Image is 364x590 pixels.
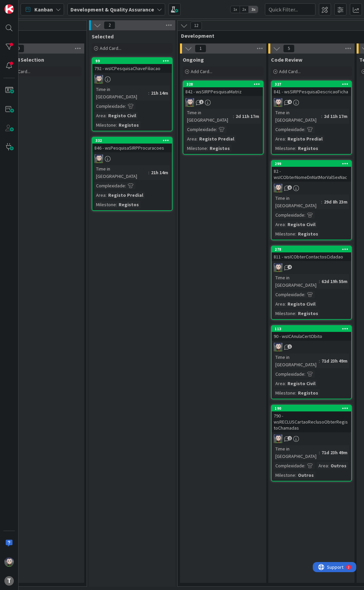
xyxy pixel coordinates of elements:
span: : [295,310,296,317]
div: LS [92,75,172,84]
div: Complexidade [274,211,304,219]
span: Kanban [34,5,53,13]
span: : [304,291,305,298]
div: Time in [GEOGRAPHIC_DATA] [185,109,233,124]
span: : [125,102,126,110]
span: : [125,182,126,189]
a: 99792 - wsICPesquisaChaveFiliacaoLSTime in [GEOGRAPHIC_DATA]:21h 14mComplexidade:Area:Registo Civ... [92,57,173,131]
div: Milestone [274,389,295,397]
div: LS [272,184,351,192]
span: Ongoing [183,56,204,63]
span: : [148,89,149,97]
div: Area [274,221,285,228]
img: LS [94,154,103,163]
span: : [116,121,117,129]
div: LS [92,154,172,163]
b: Development & Quality Assurance [70,6,154,13]
div: 2d 11h 17m [322,113,349,120]
div: Complexidade [274,462,304,469]
span: Add Card... [279,68,301,74]
span: : [105,191,107,199]
div: Area [274,380,285,387]
div: Area [185,135,196,143]
img: LS [4,557,14,567]
span: 3x [249,6,258,13]
img: Visit kanbanzone.com [4,4,14,14]
div: 113 [272,326,351,332]
span: Add Card... [191,68,212,74]
div: Complexidade [94,102,125,110]
div: T [4,576,14,586]
span: 2x [240,6,249,13]
div: 792 - wsICPesquisaChaveFiliacao [92,64,172,73]
div: 82 - wsICObterNomeDnNatMorValSexNac [272,167,351,182]
div: 328 [186,82,263,87]
div: 278 [272,246,351,252]
div: 190 [272,405,351,411]
div: Outros [329,462,348,469]
span: : [207,145,208,152]
div: Registo Predial [198,135,236,143]
div: Registos [296,310,320,317]
div: 811 - wsICObterContactosCidadao [272,252,351,261]
span: Support [14,1,31,9]
a: 328842 - wsSIRPPesquisaMatrizLSTime in [GEOGRAPHIC_DATA]:2d 11h 17mComplexidade:Area:Registo Pred... [183,81,264,155]
div: LS [272,434,351,443]
div: 332 [95,138,172,143]
div: 328842 - wsSIRPPesquisaMatriz [183,81,263,96]
span: 1 [195,44,206,53]
span: : [304,126,305,133]
div: 790 - wsRECLUSCartaoReclusoObterRegistoChamadas [272,411,351,432]
div: 846 - wsPesquisaSIRPProcuracoes [92,144,172,152]
div: Registos [296,145,320,152]
div: 29d 8h 23m [322,198,349,206]
div: Time in [GEOGRAPHIC_DATA] [274,274,319,289]
span: Selected [92,33,114,40]
span: : [295,230,296,238]
span: : [105,112,107,119]
div: Time in [GEOGRAPHIC_DATA] [274,194,321,209]
div: Registos [296,389,320,397]
div: Registo Civil [286,221,317,228]
div: Milestone [274,310,295,317]
img: LS [274,263,282,272]
div: Area [274,135,285,143]
div: 299 [272,161,351,167]
span: 2 [104,21,115,29]
div: Registos [208,145,232,152]
span: : [285,221,286,228]
div: 99 [95,59,172,63]
div: 327841 - wsSIRPPesquisaDescricaoFicha [272,81,351,96]
div: Milestone [94,201,116,208]
div: 328 [183,81,263,87]
span: : [304,462,305,469]
span: 4 [287,100,292,104]
div: Registo Predial [107,191,145,199]
div: 842 - wsSIRPPesquisaMatriz [183,87,263,96]
div: Area [317,462,328,469]
div: Complexidade [185,126,216,133]
div: Milestone [274,230,295,238]
a: 327841 - wsSIRPPesquisaDescricaoFichaLSTime in [GEOGRAPHIC_DATA]:2d 11h 17mComplexidade:Area:Regi... [271,81,352,155]
div: 2d 11h 17m [234,113,261,120]
span: : [148,169,149,176]
span: 1 [199,100,204,104]
div: 71d 23h 49m [320,357,349,365]
div: 190790 - wsRECLUSCartaoReclusoObterRegistoChamadas [272,405,351,432]
div: Registo Civil [286,380,317,387]
div: Complexidade [274,291,304,298]
div: Area [94,112,105,119]
div: 332 [92,137,172,144]
span: : [295,471,296,479]
div: Registos [117,201,141,208]
div: Complexidade [94,182,125,189]
span: Ready 4 Selection [1,56,44,63]
div: Milestone [185,145,207,152]
div: Registo Civil [107,112,138,119]
div: 2 [35,3,37,8]
div: Milestone [94,121,116,129]
div: Outros [296,471,315,479]
div: Complexidade [274,370,304,378]
div: Milestone [274,145,295,152]
div: Registos [117,121,141,129]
